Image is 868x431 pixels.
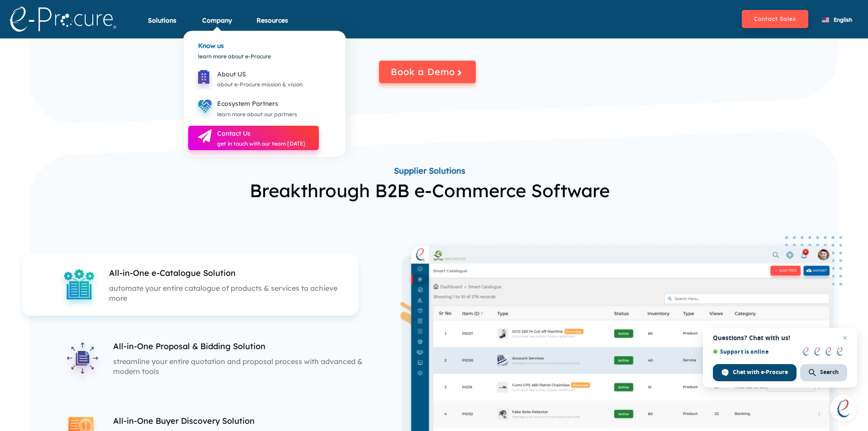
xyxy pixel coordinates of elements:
button: Book a Demo [379,61,476,83]
div: about e-Procure mission & vision [217,80,303,90]
span: Chat with e-Procure [733,368,788,376]
img: logo [9,7,116,32]
p: Breakthrough B2B e-Commerce Software [43,177,816,204]
div: learn more about e-Procure [193,42,337,71]
div: Ecosystem Partners [217,98,297,109]
a: Ecosystem Partnerslearn more about our partners [188,103,311,109]
span: Support is online [713,348,797,355]
div: Resources [256,16,288,36]
p: All-in-One Proposal & Bidding Solution [113,341,364,352]
span: English [834,16,852,23]
div: Know us [193,31,337,47]
p: All-in-One Buyer Discovery Solution [113,415,364,426]
div: get in touch with our team [DATE] [217,139,305,149]
a: About USabout e-Procure mission & vision [188,73,316,80]
div: Open chat [830,395,857,422]
div: Company [202,16,232,36]
div: learn more about our partners [217,109,297,119]
span: Close chat [840,332,850,343]
div: Chat with e-Procure [713,364,797,381]
span: Questions? Chat with us! [713,334,847,341]
span: Search [820,368,839,376]
div: Contact Us [217,128,305,139]
div: Search [800,364,847,381]
p: streamline your entire quotation and proposal process with advanced & modern tools [113,356,364,376]
div: About US [217,69,303,80]
a: Contact Usget in touch with our team [DATE] [188,126,319,150]
p: automate your entire catalogue of products & services to achieve more [109,283,354,303]
div: Solutions [148,16,176,36]
a: Supplier Solutions [43,165,816,177]
button: Contact Sales [742,10,808,28]
p: All-in-One e-Catalogue Solution [109,267,354,279]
